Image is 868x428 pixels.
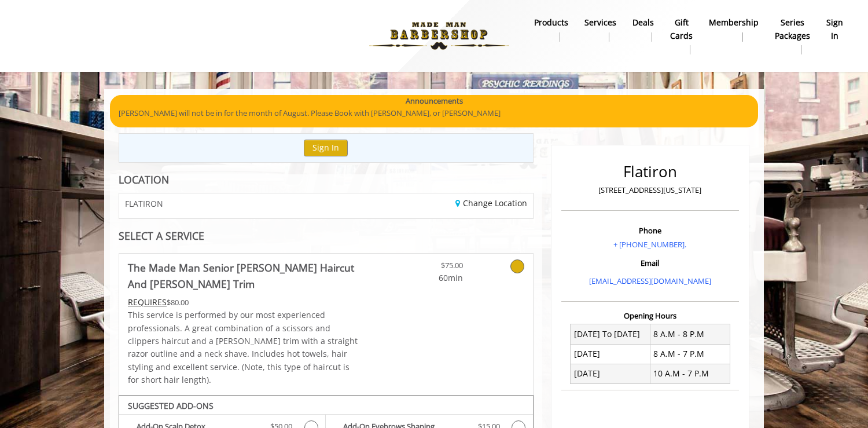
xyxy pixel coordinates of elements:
[571,364,650,383] td: [DATE]
[632,16,654,29] b: Deals
[662,14,701,57] a: Gift cardsgift cards
[818,14,851,45] a: sign insign in
[564,163,736,180] h2: Flatiron
[406,95,463,107] b: Announcements
[395,272,463,284] span: 60min
[395,254,463,284] a: $75.00
[564,226,736,235] h3: Phone
[119,173,169,186] b: LOCATION
[128,309,361,386] p: This service is performed by our most experienced professionals. A great combination of a scissor...
[128,400,214,411] b: SUGGESTED ADD-ONS
[564,184,736,196] p: [STREET_ADDRESS][US_STATE]
[613,239,686,250] a: + [PHONE_NUMBER].
[826,16,843,42] b: sign in
[128,259,361,292] b: The Made Man Senior [PERSON_NAME] Haircut And [PERSON_NAME] Trim
[701,14,767,45] a: MembershipMembership
[455,197,527,208] a: Change Location
[304,140,348,156] button: Sign In
[534,16,568,29] b: products
[670,16,693,42] b: gift cards
[650,344,730,364] td: 8 A.M - 7 P.M
[119,107,749,119] p: [PERSON_NAME] will not be in for the month of August. Please Book with [PERSON_NAME], or [PERSON_...
[359,4,518,68] img: Made Man Barbershop logo
[128,296,361,309] div: $80.00
[589,276,711,286] a: [EMAIL_ADDRESS][DOMAIN_NAME]
[119,231,534,242] div: SELECT A SERVICE
[650,324,730,344] td: 8 A.M - 8 P.M
[624,14,662,45] a: DealsDeals
[576,14,624,45] a: ServicesServices
[767,14,818,57] a: Series packagesSeries packages
[650,364,730,383] td: 10 A.M - 7 P.M
[526,14,576,45] a: Productsproducts
[125,199,163,208] span: FLATIRON
[561,312,739,320] h3: Opening Hours
[571,324,650,344] td: [DATE] To [DATE]
[775,16,810,42] b: Series packages
[584,16,616,29] b: Services
[564,259,736,267] h3: Email
[709,16,759,29] b: Membership
[571,344,650,364] td: [DATE]
[128,297,167,308] span: This service needs some Advance to be paid before we block your appointment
